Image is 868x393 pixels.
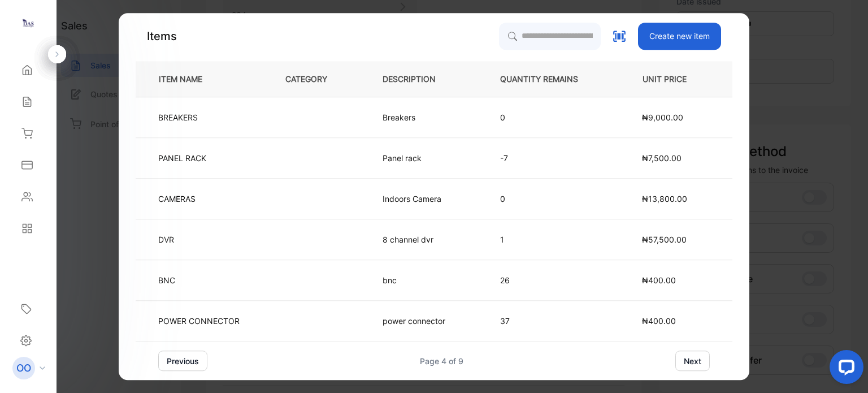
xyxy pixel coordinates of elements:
[158,152,206,164] p: PANEL RACK
[675,351,710,371] button: next
[500,111,596,123] p: 0
[158,315,240,327] p: POWER CONNECTOR
[642,113,683,122] span: ₦9,000.00
[285,73,345,85] p: CATEGORY
[500,152,596,164] p: -7
[383,152,422,164] p: Panel rack
[147,28,177,45] p: Items
[383,111,415,123] p: Breakers
[158,193,197,205] p: CAMERAS
[154,73,220,85] p: ITEM NAME
[383,193,441,205] p: Indoors Camera
[638,23,721,50] button: Create new item
[158,111,198,123] p: BREAKERS
[158,274,197,286] p: BNC
[642,235,687,244] span: ₦57,500.00
[16,361,31,375] p: OO
[158,351,207,371] button: previous
[383,315,445,327] p: power connector
[383,274,415,286] p: bnc
[500,73,596,85] p: QUANTITY REMAINS
[383,234,433,245] p: 8 channel dvr
[821,346,868,393] iframe: LiveChat chat widget
[642,194,687,204] span: ₦13,800.00
[642,316,676,326] span: ₦400.00
[642,153,682,163] span: ₦7,500.00
[500,193,596,205] p: 0
[383,73,454,85] p: DESCRIPTION
[500,234,596,245] p: 1
[420,355,463,367] div: Page 4 of 9
[158,234,197,245] p: DVR
[500,315,596,327] p: 37
[500,274,596,286] p: 26
[20,15,37,32] img: logo
[633,73,714,85] p: UNIT PRICE
[642,275,676,285] span: ₦400.00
